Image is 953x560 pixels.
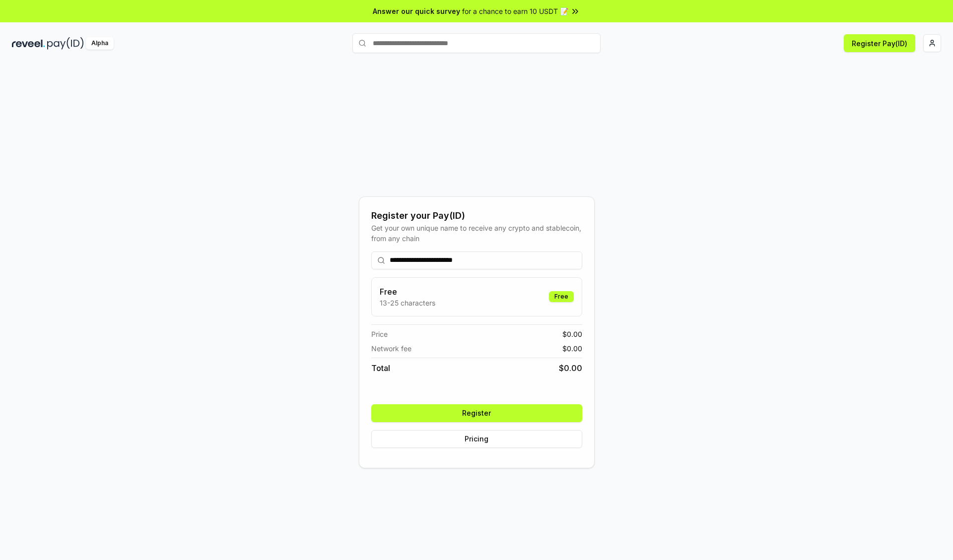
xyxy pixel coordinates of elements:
[462,6,568,16] span: for a chance to earn 10 USDT 📝
[844,34,915,52] button: Register Pay(ID)
[371,430,582,448] button: Pricing
[371,329,388,339] span: Price
[371,343,411,354] span: Network fee
[86,37,114,50] div: Alpha
[562,329,582,339] span: $ 0.00
[47,37,84,50] img: pay_id
[371,362,390,374] span: Total
[12,37,45,50] img: reveel_dark
[380,298,435,308] p: 13-25 characters
[559,362,582,374] span: $ 0.00
[373,6,460,16] span: Answer our quick survey
[562,343,582,354] span: $ 0.00
[371,209,582,223] div: Register your Pay(ID)
[549,291,574,302] div: Free
[380,286,435,298] h3: Free
[371,223,582,244] div: Get your own unique name to receive any crypto and stablecoin, from any chain
[371,404,582,422] button: Register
